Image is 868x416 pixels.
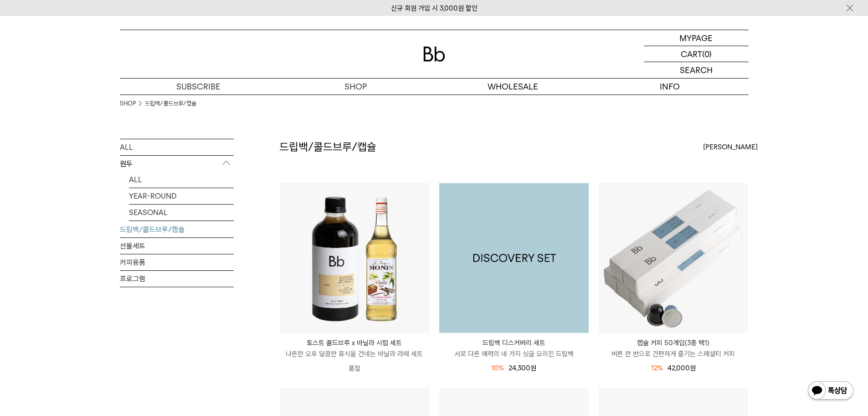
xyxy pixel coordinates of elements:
[439,348,589,359] p: 서로 다른 매력의 네 가지 싱글 오리진 드립백
[120,238,234,254] a: 선물세트
[668,364,696,372] span: 42,000
[599,348,748,359] p: 버튼 한 번으로 간편하게 즐기는 스페셜티 커피
[439,337,589,359] a: 드립백 디스커버리 세트 서로 다른 매력의 네 가지 싱글 오리진 드립백
[690,364,696,372] span: 원
[591,79,749,95] p: INFO
[120,221,234,237] a: 드립백/콜드브루/캡슐
[120,99,136,108] a: SHOP
[279,139,376,155] h2: 드립백/콜드브루/캡슐
[391,4,478,12] a: 신규 회원 가입 시 3,000원 할인
[434,79,591,95] p: WHOLESALE
[280,337,429,359] a: 토스트 콜드브루 x 바닐라 시럽 세트 나른한 오후 달콤한 휴식을 건네는 바닐라 라떼 세트
[703,142,758,153] span: [PERSON_NAME]
[120,139,234,155] a: ALL
[120,254,234,270] a: 커피용품
[129,205,234,221] a: SEASONAL
[120,156,234,172] p: 원두
[439,337,589,348] p: 드립백 디스커버리 세트
[679,30,713,46] p: MYPAGE
[277,79,434,95] a: SHOP
[599,183,748,333] img: 캡슐 커피 50개입(3종 택1)
[599,337,748,359] a: 캡슐 커피 50개입(3종 택1) 버튼 한 번으로 간편하게 즐기는 스페셜티 커피
[702,46,712,62] p: (0)
[508,364,536,372] span: 24,300
[439,183,589,333] img: 1000001174_add2_035.jpg
[280,337,429,348] p: 토스트 콜드브루 x 바닐라 시럽 세트
[651,363,663,374] div: 12%
[280,359,429,378] p: 품절
[644,46,749,62] a: CART (0)
[807,380,854,402] img: 카카오톡 채널 1:1 채팅 버튼
[644,30,749,46] a: MYPAGE
[280,183,429,333] img: 토스트 콜드브루 x 바닐라 시럽 세트
[129,172,234,188] a: ALL
[599,337,748,348] p: 캡슐 커피 50개입(3종 택1)
[491,363,504,374] div: 10%
[423,47,445,62] img: 로고
[120,79,277,95] a: SUBSCRIBE
[681,46,702,62] p: CART
[530,364,536,372] span: 원
[145,99,196,108] a: 드립백/콜드브루/캡슐
[439,183,589,333] a: 드립백 디스커버리 세트
[280,348,429,359] p: 나른한 오후 달콤한 휴식을 건네는 바닐라 라떼 세트
[120,271,234,287] a: 프로그램
[680,62,713,78] p: SEARCH
[129,188,234,204] a: YEAR-ROUND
